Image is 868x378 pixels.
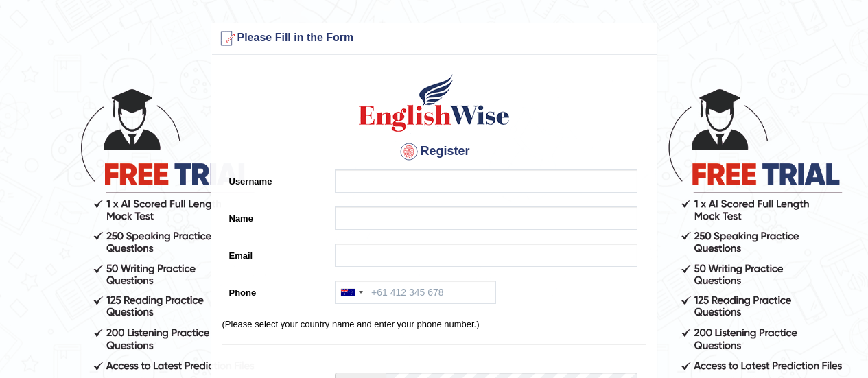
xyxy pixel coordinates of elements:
[356,72,513,134] img: Logo of English Wise create a new account for intelligent practice with AI
[222,141,646,163] h4: Register
[222,244,329,262] label: Email
[222,169,329,188] label: Username
[335,281,496,304] input: +61 412 345 678
[222,281,329,299] label: Phone
[222,206,329,225] label: Name
[336,281,367,303] div: Australia: +61
[222,318,646,331] p: (Please select your country name and enter your phone number.)
[215,27,653,49] h3: Please Fill in the Form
